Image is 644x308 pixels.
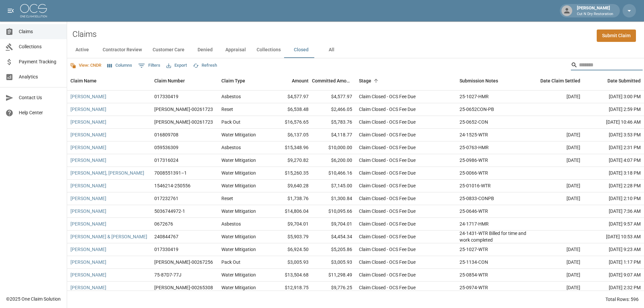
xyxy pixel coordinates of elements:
div: $1,300.84 [312,192,356,205]
div: $3,005.93 [268,256,312,269]
div: $15,260.35 [268,167,312,180]
button: open drawer [4,4,17,17]
div: 24-1431-WTR Billed for time and work completed [460,230,537,243]
div: $12,918.75 [268,282,312,294]
div: [DATE] 3:00 PM [584,90,644,103]
div: [DATE] [540,180,584,192]
a: [PERSON_NAME] [70,195,106,202]
div: Water Mitigation [221,131,256,138]
a: [PERSON_NAME] [70,259,106,265]
div: $9,640.28 [268,180,312,192]
div: [DATE] [540,141,584,154]
span: Claims [19,28,61,35]
span: Analytics [19,73,61,80]
div: © 2025 One Claim Solution [6,296,61,302]
div: $10,466.16 [312,167,356,180]
button: Sort [371,76,381,85]
div: CAHO-00265308 [154,284,213,291]
div: Claim Closed - OCS Fee Due [359,259,416,265]
a: [PERSON_NAME] [70,182,106,189]
div: 25-1027-HMR [460,93,489,100]
div: $9,704.01 [268,218,312,231]
div: Claim Name [70,71,97,90]
a: [PERSON_NAME] & [PERSON_NAME] [70,233,147,240]
div: 24-1717-HMR [460,221,489,227]
a: [PERSON_NAME], [PERSON_NAME] [70,170,144,176]
div: 25-0652CON-PB [460,106,494,113]
div: [DATE] 2:31 PM [584,141,644,154]
div: Date Submitted [584,71,644,90]
div: [DATE] [540,269,584,282]
a: [PERSON_NAME] [70,119,106,125]
button: View: CNDR [68,60,103,71]
a: [PERSON_NAME] [70,208,106,214]
a: [PERSON_NAME] [70,93,106,100]
div: $10,000.00 [312,141,356,154]
div: [DATE] 2:32 PM [584,282,644,294]
div: Water Mitigation [221,157,256,164]
div: Claim Closed - OCS Fee Due [359,170,416,176]
div: Claim Closed - OCS Fee Due [359,208,416,214]
h2: Claims [72,29,97,39]
div: Claim Closed - OCS Fee Due [359,93,416,100]
div: Committed Amount [312,71,356,90]
div: $7,145.00 [312,180,356,192]
div: [DATE] 4:07 PM [584,154,644,167]
button: Denied [190,42,220,58]
div: Reset [221,195,233,202]
div: Submission Notes [460,71,498,90]
div: $2,466.05 [312,103,356,116]
div: $13,504.68 [268,269,312,282]
div: [DATE] 3:18 PM [584,167,644,180]
div: $9,270.82 [268,154,312,167]
div: Water Mitigation [221,208,256,214]
div: [DATE] [540,282,584,294]
div: 75-87D7-77J [154,271,181,278]
div: Claim Closed - OCS Fee Due [359,182,416,189]
div: 7008551391–1 [154,170,187,176]
button: Customer Care [147,42,190,58]
div: $4,577.97 [268,90,312,103]
div: Committed Amount [312,71,352,90]
div: $6,137.05 [268,129,312,141]
div: 016809708 [154,131,178,138]
a: [PERSON_NAME] [70,144,106,151]
div: 017330419 [154,93,178,100]
button: Refresh [191,60,219,71]
div: [DATE] 2:10 PM [584,192,644,205]
div: $9,776.25 [312,282,356,294]
div: [DATE] 3:53 PM [584,129,644,141]
div: 059536309 [154,144,178,151]
div: [DATE] [540,256,584,269]
span: Collections [19,43,61,50]
div: [DATE] [540,192,584,205]
div: Claim Closed - OCS Fee Due [359,131,416,138]
div: $1,738.76 [268,192,312,205]
div: $5,205.86 [312,243,356,256]
div: Claim Closed - OCS Fee Due [359,157,416,164]
div: $4,577.97 [312,90,356,103]
div: $5,903.79 [268,231,312,243]
div: [DATE] [540,243,584,256]
div: 017232761 [154,195,178,202]
div: [DATE] [540,129,584,141]
div: $11,298.49 [312,269,356,282]
div: Claim Closed - OCS Fee Due [359,271,416,278]
div: Water Mitigation [221,182,256,189]
a: [PERSON_NAME] [70,271,106,278]
div: 25-01016-WTR [460,182,491,189]
div: $6,924.50 [268,243,312,256]
div: $5,783.76 [312,116,356,129]
div: 240844767 [154,233,178,240]
button: Collections [251,42,286,58]
div: Water Mitigation [221,284,256,291]
div: Claim Type [218,71,268,90]
div: Search [571,60,643,72]
div: Claim Closed - OCS Fee Due [359,246,416,253]
div: Claim Closed - OCS Fee Due [359,195,416,202]
div: $4,118.77 [312,129,356,141]
div: Total Rows: 596 [605,296,639,303]
div: 25-0974-WTR [460,284,488,291]
button: Contractor Review [97,42,147,58]
button: Export [165,60,189,71]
